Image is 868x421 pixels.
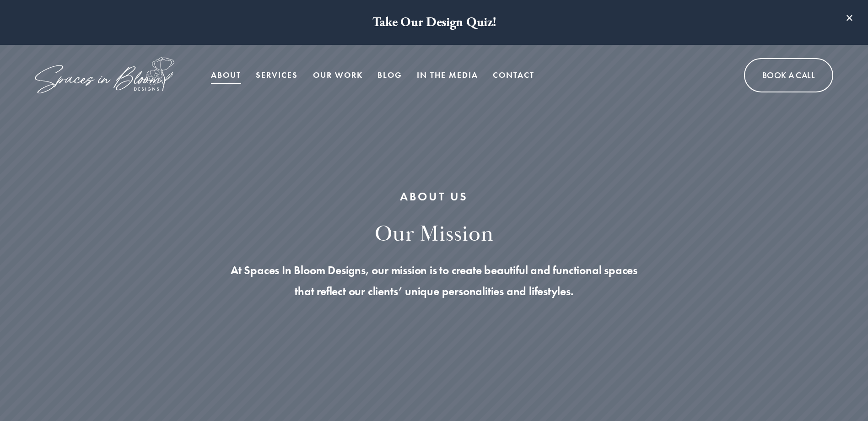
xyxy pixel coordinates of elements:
a: In the Media [417,66,478,84]
a: Our Work [313,66,363,84]
h1: ABOUT US [160,189,709,205]
p: At Spaces In Bloom Designs, our mission is to create beautiful and functional spaces that reflect... [160,260,709,302]
a: folder dropdown [256,66,298,84]
span: Services [256,67,298,84]
a: Book A Call [744,58,833,92]
a: About [211,66,241,84]
a: Contact [493,66,534,84]
a: Blog [377,66,402,84]
img: Spaces in Bloom Designs [35,57,174,93]
h2: our mission [160,221,709,249]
